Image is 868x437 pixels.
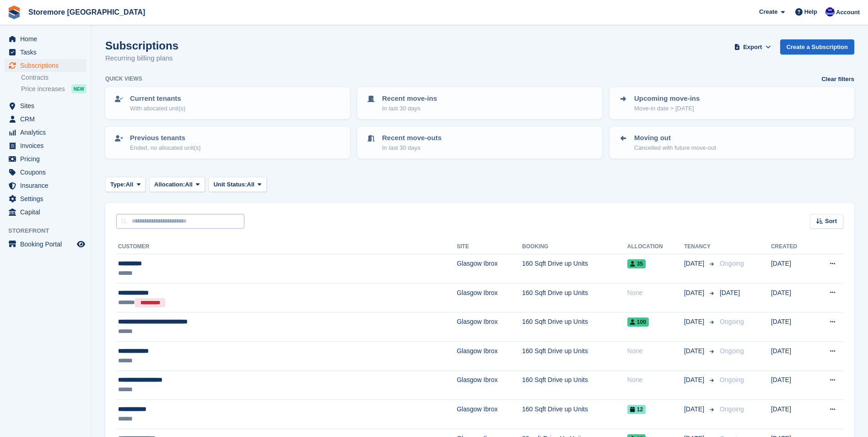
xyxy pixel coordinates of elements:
span: Ongoing [720,260,744,267]
span: [DATE] [684,288,706,298]
span: Ongoing [720,347,744,355]
p: Previous tenants [130,133,201,143]
span: All [185,180,193,189]
p: Recent move-ins [382,93,437,104]
p: Current tenants [130,93,185,104]
a: Price increases NEW [21,84,86,94]
a: menu [5,179,86,192]
td: 160 Sqft Drive up Units [522,371,627,400]
a: menu [5,59,86,72]
a: menu [5,153,86,165]
p: Move-in date > [DATE] [634,104,700,113]
td: [DATE] [771,400,813,429]
span: [DATE] [684,404,706,414]
a: Current tenants With allocated unit(s) [106,88,349,118]
span: Subscriptions [20,59,75,72]
th: Site [457,240,522,254]
span: Coupons [20,166,75,179]
span: Pricing [20,153,75,165]
td: Glasgow Ibrox [457,400,522,429]
th: Tenancy [684,240,716,254]
td: [DATE] [771,283,813,312]
th: Customer [116,240,457,254]
th: Allocation [627,240,684,254]
span: Help [804,7,817,16]
span: Ongoing [720,405,744,413]
a: menu [5,238,86,251]
div: None [627,288,684,298]
span: Analytics [20,126,75,139]
span: Export [743,43,762,52]
th: Booking [522,240,627,254]
td: Glasgow Ibrox [457,341,522,371]
a: Preview store [75,239,86,250]
p: Cancelled with future move-out [634,143,716,153]
span: Insurance [20,179,75,192]
span: [DATE] [684,375,706,385]
span: All [126,180,134,189]
a: Clear filters [821,75,854,84]
span: [DATE] [720,289,740,296]
td: Glasgow Ibrox [457,371,522,400]
a: menu [5,33,86,45]
p: In last 30 days [382,143,442,153]
h6: Quick views [105,75,142,83]
td: [DATE] [771,371,813,400]
a: Moving out Cancelled with future move-out [610,127,853,158]
td: 160 Sqft Drive up Units [522,312,627,342]
span: [DATE] [684,259,706,268]
a: menu [5,192,86,205]
td: [DATE] [771,254,813,284]
span: Account [836,8,860,17]
a: menu [5,113,86,126]
a: Storemore [GEOGRAPHIC_DATA] [25,5,149,20]
button: Export [733,39,773,55]
span: Type: [110,180,126,189]
a: Contracts [21,73,86,82]
a: Create a Subscription [780,39,854,55]
span: Unit Status: [214,180,247,189]
span: Invoices [20,139,75,152]
a: menu [5,46,86,59]
td: 160 Sqft Drive up Units [522,283,627,312]
span: Allocation: [154,180,185,189]
p: Moving out [634,133,716,143]
span: Sites [20,99,75,112]
a: Recent move-outs In last 30 days [358,127,601,158]
img: stora-icon-8386f47178a22dfd0bd8f6a31ec36ba5ce8667c1dd55bd0f319d3a0aa187defe.svg [7,5,21,19]
span: All [247,180,255,189]
a: Previous tenants Ended, no allocated unit(s) [106,127,349,158]
td: Glasgow Ibrox [457,312,522,342]
span: 100 [627,317,649,327]
span: 35 [627,259,646,268]
span: Settings [20,192,75,205]
a: menu [5,206,86,218]
th: Created [771,240,813,254]
span: Capital [20,206,75,218]
span: Home [20,33,75,45]
td: Glasgow Ibrox [457,283,522,312]
p: Recent move-outs [382,133,442,143]
h1: Subscriptions [105,39,178,52]
span: CRM [20,113,75,126]
div: NEW [71,84,86,93]
a: Upcoming move-ins Move-in date > [DATE] [610,88,853,118]
a: menu [5,166,86,179]
span: Tasks [20,46,75,59]
span: Storefront [8,226,91,235]
div: None [627,346,684,356]
button: Unit Status: All [209,177,267,192]
td: Glasgow Ibrox [457,254,522,284]
a: menu [5,139,86,152]
td: 160 Sqft Drive up Units [522,400,627,429]
span: [DATE] [684,346,706,356]
td: [DATE] [771,312,813,342]
td: 160 Sqft Drive up Units [522,341,627,371]
button: Allocation: All [149,177,205,192]
p: Ended, no allocated unit(s) [130,143,201,153]
p: Recurring billing plans [105,53,178,64]
p: Upcoming move-ins [634,93,700,104]
img: Angela [825,7,835,16]
p: With allocated unit(s) [130,104,185,113]
div: None [627,375,684,385]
